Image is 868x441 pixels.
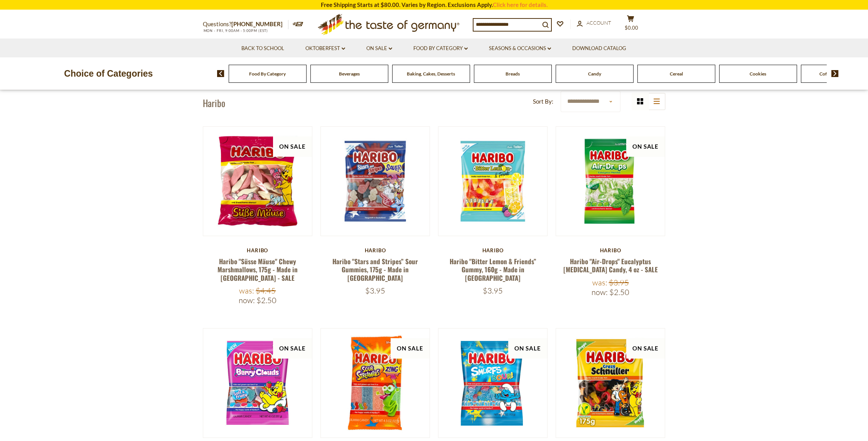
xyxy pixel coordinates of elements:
a: Haribo "Bitter Lemon & Friends” Gummy, 160g - Made in [GEOGRAPHIC_DATA] [450,257,536,283]
a: Haribo "Stars and Stripes” Sour Gummies, 175g - Made in [GEOGRAPHIC_DATA] [332,257,418,283]
a: Back to School [241,44,284,53]
img: next arrow [831,70,839,77]
img: Haribo Berry Clouds [203,329,312,438]
div: Haribo [203,247,313,253]
span: $4.45 [256,286,276,295]
span: Account [587,20,611,26]
a: Cereal [670,71,683,77]
button: $0.00 [619,15,642,34]
img: Haribo Bitter Lemon & Friends [438,127,548,236]
h1: Haribo [203,97,225,109]
label: Was: [239,286,254,295]
div: Haribo [556,247,666,253]
img: Haribo "Zing" Sour Streamers Gummy Candy Strips - 4.3 oz. - SALE [321,329,430,438]
a: Haribo "Süsse Mäuse" Chewy Marshmallows, 175g - Made in [GEOGRAPHIC_DATA] - SALE [217,257,298,283]
span: $3.95 [483,286,503,295]
a: [PHONE_NUMBER] [231,20,283,27]
img: Haribo Smurf Sour Gummies in Bag [438,329,548,438]
label: Now: [239,295,255,305]
img: previous arrow [217,70,224,77]
span: $0.00 [625,25,638,31]
img: Haribo Crazy Schnuller [556,329,665,438]
label: Was: [592,278,607,287]
span: $2.50 [256,295,276,305]
div: Haribo [320,247,430,253]
span: MON - FRI, 9:00AM - 5:00PM (EST) [203,29,268,33]
img: Haribo Air Drops Eucalyptus Menthol [556,127,665,236]
img: Haribo "Süsse Mäuse" Chewy Marshmallows, 175g - Made in Germany - SALE [203,127,312,236]
label: Now: [592,287,608,297]
a: Oktoberfest [305,44,345,53]
a: Account [577,19,611,27]
a: Beverages [339,71,360,77]
label: Sort By: [533,97,553,106]
span: $3.95 [609,278,629,287]
div: Haribo [438,247,548,253]
img: Haribo Stars and Stripes [321,127,430,236]
span: $2.50 [609,287,629,297]
a: Coffee, Cocoa & Tea [819,71,860,77]
a: Click here for details. [493,1,548,8]
a: Seasons & Occasions [489,44,551,53]
a: Breads [506,71,520,77]
a: Candy [588,71,601,77]
a: Cookies [750,71,766,77]
a: Baking, Cakes, Desserts [407,71,455,77]
a: On Sale [366,44,392,53]
a: Food By Category [413,44,468,53]
span: $3.95 [365,286,385,295]
p: Questions? [203,19,288,29]
a: Food By Category [249,71,286,77]
a: Haribo "Air-Drops" Eucalyptus [MEDICAL_DATA] Candy, 4 oz - SALE [563,257,658,274]
a: Download Catalog [572,44,626,53]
